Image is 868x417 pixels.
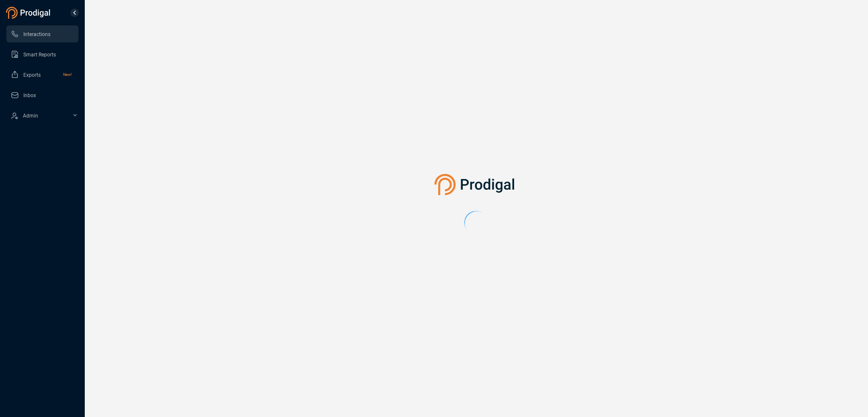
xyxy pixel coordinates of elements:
[6,46,78,63] li: Smart Reports
[23,72,41,78] span: Exports
[23,52,56,58] span: Smart Reports
[6,25,78,42] li: Interactions
[6,66,78,83] li: Exports
[6,7,53,19] img: prodigal-logo
[23,113,38,119] span: Admin
[11,66,72,83] a: ExportsNew!
[11,87,72,104] a: Inbox
[434,174,519,195] img: prodigal-logo
[63,66,72,83] span: New!
[23,92,36,98] span: Inbox
[11,25,72,42] a: Interactions
[23,31,50,37] span: Interactions
[11,46,72,63] a: Smart Reports
[6,87,78,104] li: Inbox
